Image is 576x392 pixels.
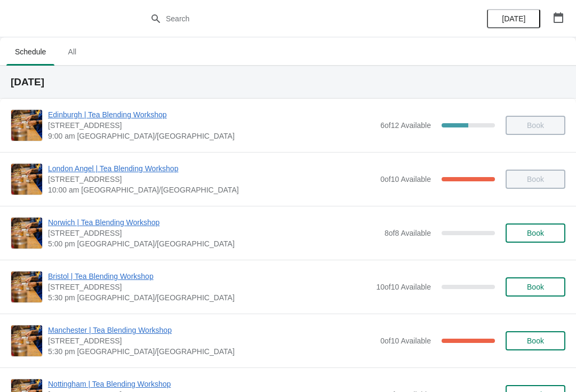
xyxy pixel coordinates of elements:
input: Search [165,9,432,28]
button: Book [506,331,565,350]
span: Edinburgh | Tea Blending Workshop [48,109,375,120]
span: 10 of 10 Available [376,283,431,291]
button: [DATE] [487,9,540,28]
span: [STREET_ADDRESS] [48,335,375,346]
span: Book [527,229,544,237]
span: [STREET_ADDRESS] [48,282,371,292]
span: All [59,42,85,61]
img: Manchester | Tea Blending Workshop | 57 Church St, Manchester, M4 1PD | 5:30 pm Europe/London [11,325,42,356]
span: 9:00 am [GEOGRAPHIC_DATA]/[GEOGRAPHIC_DATA] [48,131,375,141]
span: [STREET_ADDRESS] [48,174,375,185]
span: 6 of 12 Available [380,121,431,130]
span: Book [527,337,544,345]
span: [STREET_ADDRESS] [48,228,379,238]
span: Nottingham | Tea Blending Workshop [48,379,379,389]
img: Norwich | Tea Blending Workshop | 9 Back Of The Inns, Norwich NR2 1PT, UK | 5:00 pm Europe/London [11,218,42,249]
span: Manchester | Tea Blending Workshop [48,325,375,335]
span: Schedule [6,42,54,61]
span: 10:00 am [GEOGRAPHIC_DATA]/[GEOGRAPHIC_DATA] [48,185,375,195]
span: 0 of 10 Available [380,337,431,345]
span: 0 of 10 Available [380,175,431,183]
span: 8 of 8 Available [385,229,431,237]
span: Book [527,283,544,291]
span: Norwich | Tea Blending Workshop [48,217,379,228]
span: London Angel | Tea Blending Workshop [48,163,375,174]
span: [STREET_ADDRESS] [48,120,375,131]
button: Book [506,223,565,243]
button: Book [506,277,565,297]
span: Bristol | Tea Blending Workshop [48,271,371,282]
img: London Angel | Tea Blending Workshop | 26 Camden Passage, The Angel, London N1 8ED, UK | 10:00 am... [11,164,42,195]
span: 5:30 pm [GEOGRAPHIC_DATA]/[GEOGRAPHIC_DATA] [48,346,375,357]
img: Bristol | Tea Blending Workshop | 73 Park Street, Bristol, BS1 5PB | 5:30 pm Europe/London [11,271,42,302]
span: 5:30 pm [GEOGRAPHIC_DATA]/[GEOGRAPHIC_DATA] [48,292,371,303]
img: Edinburgh | Tea Blending Workshop | 89 Rose Street, Edinburgh, EH2 3DT | 9:00 am Europe/London [11,110,42,141]
span: 5:00 pm [GEOGRAPHIC_DATA]/[GEOGRAPHIC_DATA] [48,238,379,249]
span: [DATE] [502,14,525,23]
h2: [DATE] [11,77,565,87]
